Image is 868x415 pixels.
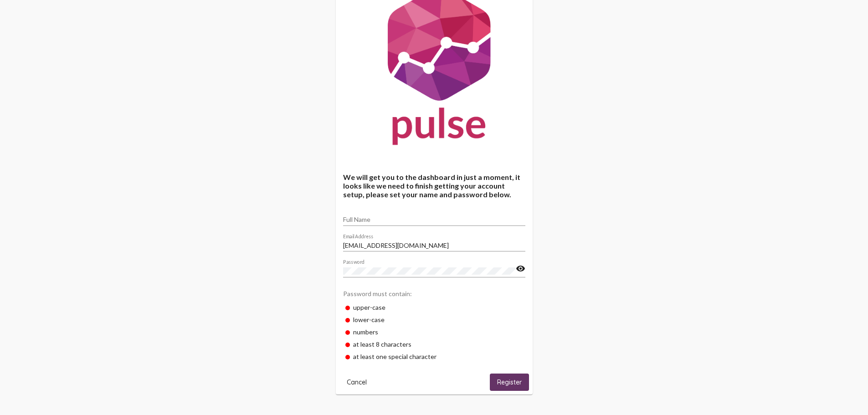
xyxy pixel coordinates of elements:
[339,374,374,390] button: Cancel
[343,285,525,301] div: Password must contain:
[497,379,522,387] span: Register
[343,313,525,326] div: lower-case
[347,378,367,386] span: Cancel
[343,326,525,338] div: numbers
[343,173,525,199] h4: We will get you to the dashboard in just a moment, it looks like we need to finish getting your a...
[343,301,525,313] div: upper-case
[343,350,525,363] div: at least one special character
[490,374,529,390] button: Register
[516,263,525,274] mat-icon: visibility
[343,338,525,350] div: at least 8 characters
